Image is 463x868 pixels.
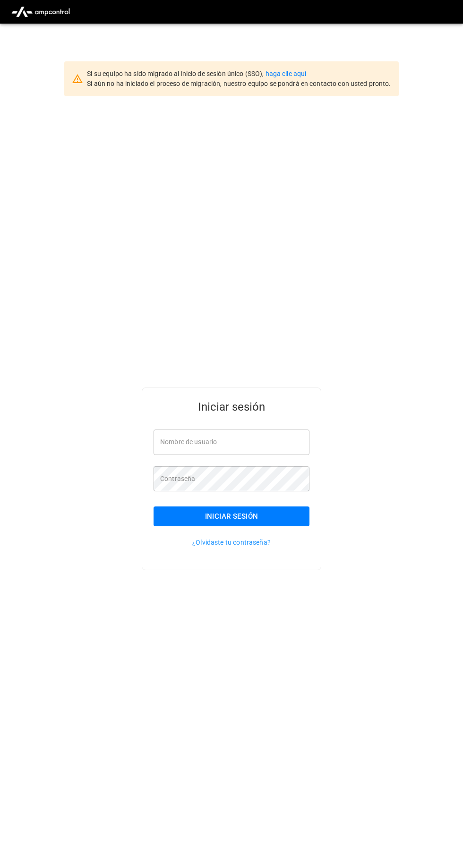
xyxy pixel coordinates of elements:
span: Si su equipo ha sido migrado al inicio de sesión único (SSO), [87,70,265,77]
img: ampcontrol.io logo [8,3,74,21]
p: ¿Olvidaste tu contraseña? [154,538,309,547]
a: haga clic aquí [266,70,307,77]
button: Iniciar sesión [154,506,309,526]
h5: Iniciar sesión [154,399,309,414]
span: Si aún no ha iniciado el proceso de migración, nuestro equipo se pondrá en contacto con usted pro... [87,80,391,87]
